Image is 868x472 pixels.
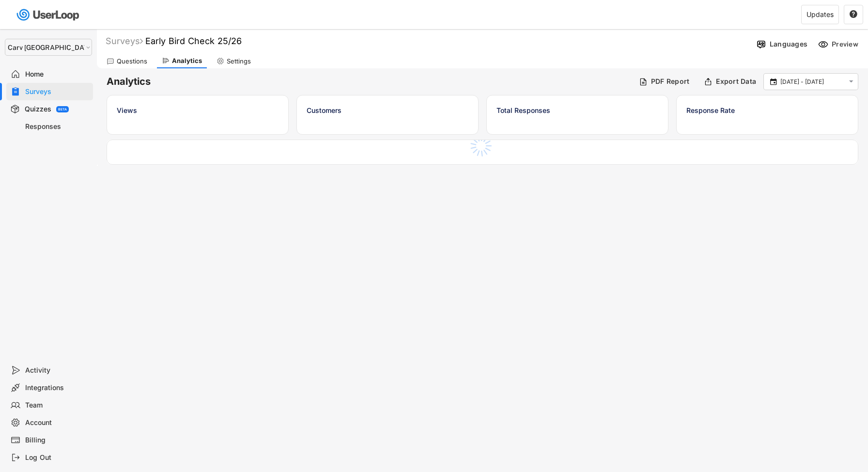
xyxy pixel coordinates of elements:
[172,57,202,65] div: Analytics
[227,57,251,65] div: Settings
[496,105,658,115] div: Total Responses
[756,39,766,49] img: Language%20Icon.svg
[849,10,858,19] button: 
[307,105,468,115] div: Customers
[25,122,89,131] div: Responses
[117,57,147,65] div: Questions
[58,108,67,111] div: BETA
[25,383,89,393] div: Integrations
[770,77,777,86] text: 
[850,10,857,18] text: 
[145,36,242,46] font: Early Bird Check 25/26
[25,453,89,462] div: Log Out
[25,87,89,96] div: Surveys
[15,5,83,25] img: userloop-logo-01.svg
[117,105,279,115] div: Views
[25,436,89,445] div: Billing
[716,77,756,86] div: Export Data
[806,11,834,18] div: Updates
[25,401,89,410] div: Team
[832,40,861,48] div: Preview
[769,78,778,86] button: 
[25,105,51,114] div: Quizzes
[849,78,853,86] text: 
[847,78,855,86] button: 
[651,77,690,86] div: PDF Report
[107,75,632,88] h6: Analytics
[780,77,844,87] input: Select Date Range
[25,70,89,79] div: Home
[25,366,89,375] div: Activity
[686,105,848,115] div: Response Rate
[25,418,89,427] div: Account
[770,40,807,48] div: Languages
[106,35,143,47] div: Surveys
